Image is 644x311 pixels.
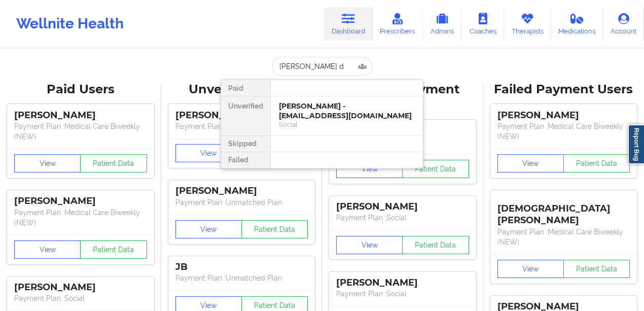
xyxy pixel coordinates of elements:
[497,260,564,278] button: View
[336,277,469,289] div: [PERSON_NAME]
[221,96,270,136] div: Unverified
[241,220,308,238] button: Patient Data
[336,213,469,223] p: Payment Plan : Social
[336,236,403,254] button: View
[279,120,415,129] div: Social
[563,260,630,278] button: Patient Data
[373,7,423,41] a: Prescribers
[175,121,308,131] p: Payment Plan : Unmatched Plan
[175,185,308,197] div: [PERSON_NAME]
[336,289,469,299] p: Payment Plan : Social
[628,124,644,164] a: Report Bug
[336,201,469,213] div: [PERSON_NAME]
[175,144,242,162] button: View
[497,110,630,121] div: [PERSON_NAME]
[14,282,147,293] div: [PERSON_NAME]
[168,82,315,97] div: Unverified Users
[497,154,564,172] button: View
[14,240,81,259] button: View
[497,227,630,247] p: Payment Plan : Medical Care Biweekly (NEW)
[462,7,504,41] a: Coaches
[14,195,147,207] div: [PERSON_NAME]
[497,121,630,142] p: Payment Plan : Medical Care Biweekly (NEW)
[221,80,270,96] div: Paid
[7,82,154,97] div: Paid Users
[402,236,469,254] button: Patient Data
[497,195,630,226] div: [DEMOGRAPHIC_DATA][PERSON_NAME]
[603,7,644,41] a: Account
[551,7,603,41] a: Medications
[175,197,308,208] p: Payment Plan : Unmatched Plan
[422,7,462,41] a: Admins
[490,82,637,97] div: Failed Payment Users
[221,136,270,152] div: Skipped
[14,121,147,142] p: Payment Plan : Medical Care Biweekly (NEW)
[336,160,403,178] button: View
[14,110,147,121] div: [PERSON_NAME]
[504,7,551,41] a: Therapists
[14,154,81,172] button: View
[14,208,147,228] p: Payment Plan : Medical Care Biweekly (NEW)
[175,110,308,121] div: [PERSON_NAME]
[175,261,308,273] div: JB
[14,293,147,303] p: Payment Plan : Social
[279,101,415,120] div: [PERSON_NAME] - [EMAIL_ADDRESS][DOMAIN_NAME]
[175,220,242,238] button: View
[324,7,373,41] a: Dashboard
[80,154,147,172] button: Patient Data
[175,273,308,283] p: Payment Plan : Unmatched Plan
[563,154,630,172] button: Patient Data
[80,240,147,259] button: Patient Data
[221,152,270,168] div: Failed
[402,160,469,178] button: Patient Data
